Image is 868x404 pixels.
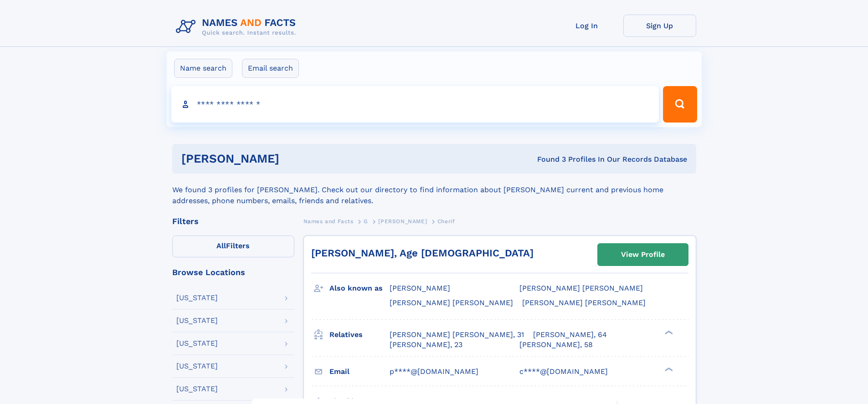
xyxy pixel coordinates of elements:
h3: Email [329,364,390,379]
div: [US_STATE] [176,385,218,393]
a: View Profile [598,244,688,266]
a: [PERSON_NAME], 64 [533,330,607,340]
a: [PERSON_NAME] [PERSON_NAME], 31 [390,330,524,340]
a: G [364,215,368,227]
input: search input [171,86,659,123]
span: G [364,218,368,225]
span: [PERSON_NAME] [PERSON_NAME] [390,298,513,307]
h1: [PERSON_NAME] [181,153,408,164]
button: Search Button [663,86,697,123]
label: Filters [172,235,294,257]
label: Email search [242,59,299,78]
div: [US_STATE] [176,294,218,302]
div: Browse Locations [172,268,294,276]
a: Names and Facts [303,215,354,227]
span: [PERSON_NAME] [PERSON_NAME] [519,284,643,292]
div: Found 3 Profiles In Our Records Database [408,154,687,164]
a: Log In [550,15,623,37]
span: Cherif [437,218,455,225]
a: [PERSON_NAME], Age [DEMOGRAPHIC_DATA] [311,247,534,259]
div: [US_STATE] [176,317,218,324]
div: ❯ [663,329,673,335]
a: [PERSON_NAME] [378,215,427,227]
span: All [216,241,226,250]
a: [PERSON_NAME], 58 [519,340,593,350]
img: Logo Names and Facts [172,15,303,39]
div: ❯ [663,366,673,372]
span: [PERSON_NAME] [390,284,450,292]
div: Filters [172,217,294,225]
span: [PERSON_NAME] [378,218,427,225]
div: [US_STATE] [176,363,218,370]
a: [PERSON_NAME], 23 [390,340,462,350]
a: Sign Up [623,15,696,37]
span: [PERSON_NAME] [PERSON_NAME] [522,298,646,307]
h3: Relatives [329,327,390,343]
div: View Profile [621,244,665,265]
label: Name search [174,59,232,78]
div: We found 3 profiles for [PERSON_NAME]. Check out our directory to find information about [PERSON_... [172,174,696,206]
h3: Also known as [329,281,390,296]
div: [US_STATE] [176,340,218,347]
